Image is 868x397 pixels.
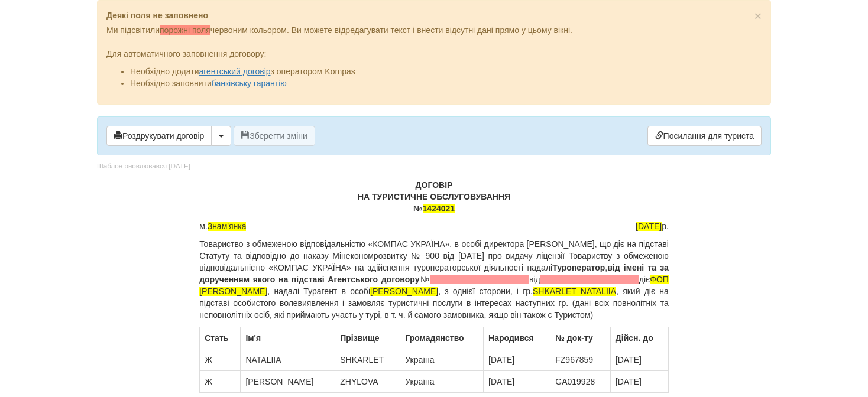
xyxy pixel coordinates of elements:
[754,9,762,22] button: Close
[106,9,762,21] p: Деякі поля не заповнено
[199,263,669,284] b: від імені та за дорученням якого на підставі Агентського договору
[550,327,611,349] th: № док-ту
[199,220,246,232] span: м.
[160,25,210,35] span: порожні поля
[199,238,669,321] p: Товариство з обмеженою відповідальністю «КОМПАС УКРАЇНА», в особі директора [PERSON_NAME], що діє...
[106,36,762,89] div: Для автоматичного заповнення договору:
[208,222,247,231] span: Знам'янка
[97,161,190,171] div: Шаблон оновлювався [DATE]
[610,327,668,349] th: Дійсн. до
[423,204,455,213] span: 1424021
[335,327,400,349] th: Прiзвище
[400,327,484,349] th: Громадянство
[400,349,484,371] td: Україна
[200,349,241,371] td: Ж
[550,371,611,393] td: GA019928
[754,9,762,22] span: ×
[400,371,484,393] td: Україна
[200,327,241,349] th: Стать
[335,349,400,371] td: SHKARLET
[200,371,241,393] td: Ж
[370,287,438,296] span: [PERSON_NAME]
[636,222,662,231] span: [DATE]
[636,220,669,232] span: р.
[533,287,616,296] span: SHKARLET NATALIIA
[199,179,669,214] p: ДОГОВІР НА ТУРИСТИЧНЕ ОБСЛУГОВУВАННЯ №
[241,327,335,349] th: Ім'я
[234,126,315,146] button: Зберегти зміни
[212,79,287,88] a: банківську гарантію
[130,77,762,89] li: Необхідно заповнити
[550,349,611,371] td: FZ967859
[241,371,335,393] td: [PERSON_NAME]
[241,349,335,371] td: NATALIIA
[335,371,400,393] td: ZHYLOVA
[484,349,550,371] td: [DATE]
[106,24,762,36] p: Ми підсвітили червоним кольором. Ви можете відредагувати текст і внести відсутні дані прямо у цьо...
[199,67,270,76] a: агентський договір
[484,371,550,393] td: [DATE]
[484,327,550,349] th: Народився
[106,126,212,146] button: Роздрукувати договір
[552,263,605,272] b: Туроператор
[130,66,762,77] li: Необхідно додати з оператором Kompas
[610,349,668,371] td: [DATE]
[610,371,668,393] td: [DATE]
[647,126,762,146] a: Посилання для туриста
